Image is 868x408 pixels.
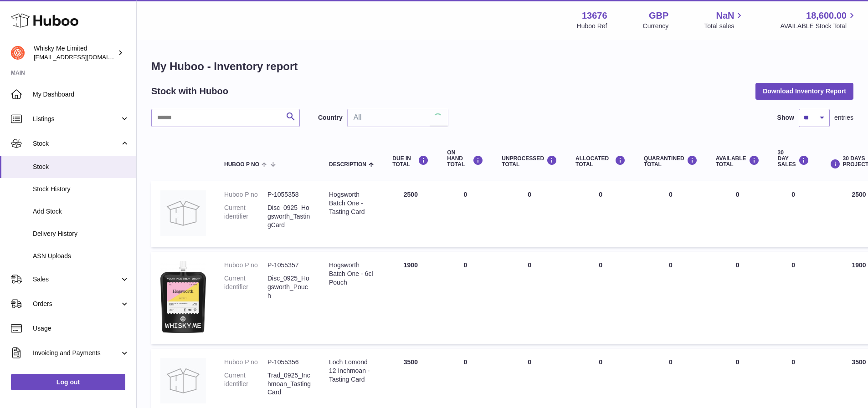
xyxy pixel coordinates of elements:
span: Description [329,162,366,168]
img: product image [160,358,206,403]
div: QUARANTINED Total [644,155,698,168]
div: ON HAND Total [447,150,483,168]
span: Stock History [33,185,129,194]
span: entries [834,113,853,122]
span: 18,600.00 [806,10,847,22]
dd: Disc_0925_Hogsworth_TastingCard [267,204,311,229]
dt: Current identifier [224,274,267,300]
img: product image [160,190,206,236]
dt: Current identifier [224,204,267,229]
span: 0 [669,358,673,366]
dt: Current identifier [224,371,267,397]
div: Hogsworth Batch One - 6cl Pouch [329,261,374,287]
span: Total sales [704,22,745,31]
span: Usage [33,324,129,333]
div: Currency [643,22,669,31]
h1: My Huboo - Inventory report [151,59,853,74]
td: 0 [707,252,769,344]
label: Country [318,113,343,122]
span: Listings [33,115,120,123]
td: 2500 [383,181,438,247]
span: Delivery History [33,229,129,238]
div: UNPROCESSED Total [502,155,557,168]
div: DUE IN TOTAL [392,155,429,168]
img: orders@whiskyshop.com [11,46,25,60]
td: 0 [438,252,493,344]
span: My Dashboard [33,90,129,99]
strong: 13676 [582,10,607,22]
div: Loch Lomond 12 Inchmoan - Tasting Card [329,358,374,384]
span: Huboo P no [224,162,259,168]
td: 0 [493,181,566,247]
dt: Huboo P no [224,190,267,199]
dd: P-1055357 [267,261,311,270]
span: Sales [33,275,120,284]
img: product image [160,261,206,333]
td: 0 [566,181,635,247]
div: 30 DAY SALES [778,150,809,168]
div: AVAILABLE Total [716,155,760,168]
span: 0 [669,191,673,198]
td: 1900 [383,252,438,344]
div: Huboo Ref [577,22,607,31]
dd: Trad_0925_Inchmoan_TastingCard [267,371,311,397]
td: 0 [707,181,769,247]
dd: P-1055356 [267,358,311,367]
a: 18,600.00 AVAILABLE Stock Total [780,10,857,31]
td: 0 [769,181,818,247]
strong: GBP [649,10,668,22]
span: Stock [33,163,129,171]
td: 0 [493,252,566,344]
dt: Huboo P no [224,358,267,367]
td: 0 [566,252,635,344]
dt: Huboo P no [224,261,267,270]
h2: Stock with Huboo [151,85,228,97]
span: [EMAIL_ADDRESS][DOMAIN_NAME] [34,53,134,61]
span: ASN Uploads [33,252,129,260]
dd: P-1055358 [267,190,311,199]
div: Whisky Me Limited [34,44,116,61]
div: ALLOCATED Total [575,155,626,168]
span: NaN [716,10,734,22]
span: Invoicing and Payments [33,349,120,357]
a: Log out [11,374,125,390]
td: 0 [438,181,493,247]
a: NaN Total sales [704,10,745,31]
td: 0 [769,252,818,344]
span: Stock [33,139,120,148]
dd: Disc_0925_Hogsworth_Pouch [267,274,311,300]
span: Orders [33,300,120,308]
div: Hogsworth Batch One - Tasting Card [329,190,374,216]
span: AVAILABLE Stock Total [780,22,857,31]
label: Show [777,113,794,122]
button: Download Inventory Report [755,83,853,99]
span: Add Stock [33,207,129,216]
span: 0 [669,261,673,269]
